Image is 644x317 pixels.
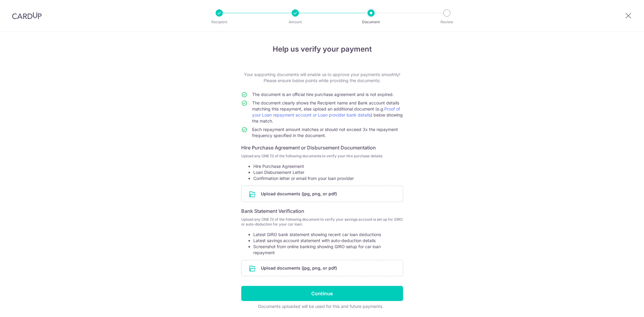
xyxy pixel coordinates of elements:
span: Each repayment amount matches or should not exceed 3x the repayment frequency specified in the do... [252,127,398,138]
p: Upload any ONE (1) of the following documents to verify your hire purchase details: [241,154,403,158]
h6: Hire Purchase Agreement or Disbursement Documentation [241,144,403,151]
h6: Bank Statement Verification [241,207,403,215]
input: Continue [241,286,403,301]
p: Review [425,19,469,25]
span: The document clearly shows the Recipient name and Bank account details matching this repayment, e... [252,100,403,123]
p: Your supporting documents will enable us to approve your payments smoothly! Please ensure below p... [241,72,403,84]
div: Upload documents (jpg, png, or pdf) [241,260,403,276]
p: Document [349,19,393,25]
img: CardUp [12,12,42,19]
div: Upload documents (jpg, png, or pdf) [241,186,403,202]
li: Hire Purchase Agreement [253,163,403,169]
li: Confirmation letter or email from your loan provider [253,175,403,181]
span: The document is an official hire purchase agreement and is not expired. [252,92,394,97]
iframe: Opens a widget where you can find more information [605,299,638,314]
li: Screenshot from online banking showing GIRO setup for car loan repayment [253,244,403,256]
p: Amount [273,19,318,25]
li: Loan Disbursement Letter [253,169,403,175]
p: Recipient [197,19,242,25]
li: Latest savings account statement with auto-deduction details [253,238,403,244]
h4: Help us verify your payment [241,44,403,55]
div: Documents uploaded will be used for this and future payments. [241,303,401,309]
p: Upload any ONE (1) of the following document to verify your savings account is set up for GIRO or... [241,217,403,227]
li: Latest GIRO bank statement showing recent car loan deductions [253,232,403,238]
